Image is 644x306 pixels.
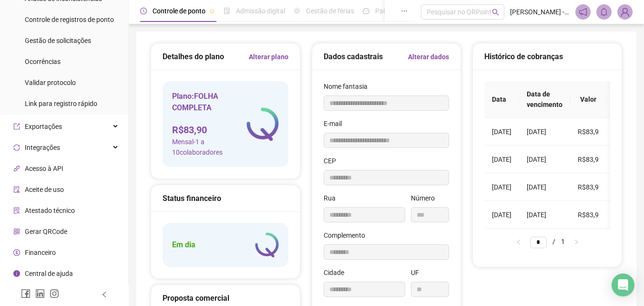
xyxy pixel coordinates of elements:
span: Exportações [25,123,62,130]
td: [DATE] [484,201,519,229]
label: CEP [324,156,342,166]
span: Ocorrências [25,58,61,65]
span: audit [13,186,20,193]
th: Data de vencimento [519,81,570,118]
span: / [552,238,555,245]
label: Rua [324,193,342,203]
span: Controle de registros de ponto [25,16,114,23]
span: linkedin [35,289,45,298]
h5: Em dia [172,239,195,251]
td: [DATE] [484,173,519,201]
span: sync [13,144,20,151]
div: Status financeiro [163,192,288,204]
span: ellipsis [401,8,408,14]
span: notification [579,8,587,16]
a: Alterar plano [249,52,288,62]
td: [DATE] [519,201,570,229]
span: info-circle [13,270,20,277]
span: Painel do DP [375,7,412,15]
li: 1/1 [530,236,565,248]
span: dashboard [363,8,369,14]
img: logo-atual-colorida-simples.ef1a4d5a9bda94f4ab63.png [246,107,279,141]
span: facebook [21,289,31,298]
img: 83557 [618,5,632,19]
h5: Plano: FOLHA COMPLETA [172,91,246,114]
button: left [511,236,526,248]
div: Open Intercom Messenger [612,274,634,296]
label: Cidade [324,267,350,278]
span: Central de ajuda [25,270,73,277]
span: bell [600,8,608,16]
span: file-done [224,8,230,14]
span: solution [13,207,20,214]
th: Data [484,81,519,118]
span: sun [294,8,300,14]
h5: Dados cadastrais [324,51,383,63]
li: Próxima página [569,236,584,248]
img: logo-atual-colorida-simples.ef1a4d5a9bda94f4ab63.png [255,232,279,257]
td: R$83,9 [570,146,606,173]
td: R$83,9 [570,173,606,201]
li: Página anterior [511,236,526,248]
span: Controle de ponto [153,7,205,15]
span: left [516,239,521,245]
span: instagram [50,289,59,298]
button: right [569,236,584,248]
div: Histórico de cobranças [484,51,610,63]
th: Valor [570,81,606,118]
span: Mensal - 1 a 10 colaboradores [172,137,246,158]
label: Nome fantasia [324,81,374,92]
span: api [13,165,20,172]
span: right [573,239,579,245]
span: pushpin [209,9,215,14]
span: Integrações [25,144,60,151]
span: Acesso à API [25,165,63,172]
span: clock-circle [140,8,147,14]
h5: Detalhes do plano [163,51,224,63]
span: Admissão digital [236,7,285,15]
h4: R$ 83,90 [172,123,246,137]
span: export [13,123,20,130]
span: left [101,291,108,298]
td: [DATE] [519,146,570,173]
span: Gestão de solicitações [25,37,91,44]
span: Atestado técnico [25,207,75,214]
span: search [492,9,499,16]
div: Proposta comercial [163,292,288,304]
td: R$83,9 [570,201,606,229]
a: Alterar dados [408,52,449,62]
td: [DATE] [484,118,519,146]
span: Aceite de uso [25,186,64,193]
span: [PERSON_NAME] - [PERSON_NAME] [510,7,570,17]
td: [DATE] [519,173,570,201]
label: UF [411,267,425,278]
span: dollar [13,249,20,256]
span: qrcode [13,228,20,235]
span: Financeiro [25,249,56,256]
td: R$83,9 [570,118,606,146]
label: Número [411,193,441,203]
span: Validar protocolo [25,79,76,86]
label: E-mail [324,118,348,129]
label: Complemento [324,230,371,241]
td: [DATE] [519,118,570,146]
span: Gestão de férias [306,7,354,15]
span: Gerar QRCode [25,228,67,235]
span: Link para registro rápido [25,100,97,107]
td: [DATE] [484,146,519,173]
